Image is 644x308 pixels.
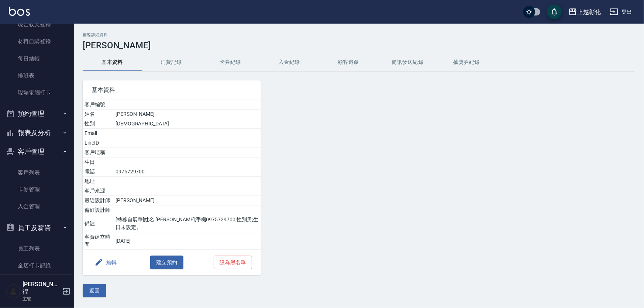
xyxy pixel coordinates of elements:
td: [PERSON_NAME] [114,110,261,119]
td: [DATE] [114,232,261,250]
img: Person [6,284,21,299]
td: 0975729700 [114,167,261,177]
button: 設為黑名單 [214,256,252,269]
td: 性別 [83,119,114,129]
p: 主管 [23,295,60,302]
button: 簡訊發送紀錄 [378,53,437,71]
td: 電話 [83,167,114,177]
td: Email [83,129,114,138]
td: [DEMOGRAPHIC_DATA] [114,119,261,129]
a: 入金管理 [3,198,71,215]
td: 偏好設計師 [83,205,114,215]
a: 現金收支登錄 [3,16,71,33]
td: 客戶來源 [83,186,114,196]
a: 每日結帳 [3,50,71,67]
button: 基本資料 [83,53,142,71]
td: 備註 [83,215,114,232]
button: 預約管理 [3,104,71,123]
h5: [PERSON_NAME]徨 [23,281,60,295]
button: 登出 [607,5,635,19]
button: 報表及分析 [3,123,71,142]
span: 基本資料 [92,86,252,94]
td: [轉移自展華]姓名:[PERSON_NAME];手機0975729700;性別男;生日未設定。 [114,215,261,232]
button: 入金紀錄 [260,53,319,71]
td: 客資建立時間 [83,232,114,250]
button: 消費記錄 [142,53,201,71]
a: 卡券管理 [3,181,71,198]
button: 卡券紀錄 [201,53,260,71]
td: LineID [83,138,114,148]
a: 現場電腦打卡 [3,84,71,101]
div: 上越彰化 [577,7,601,17]
button: 建立預約 [150,256,183,269]
button: 顧客追蹤 [319,53,378,71]
td: 地址 [83,177,114,186]
a: 全店打卡記錄 [3,257,71,274]
td: [PERSON_NAME] [114,196,261,205]
button: 抽獎券紀錄 [437,53,496,71]
a: 材料自購登錄 [3,33,71,50]
button: 上越彰化 [565,4,604,20]
button: 返回 [83,284,106,298]
img: Logo [9,7,30,16]
td: 客戶編號 [83,100,114,110]
h2: 顧客詳細資料 [83,32,635,37]
button: 編輯 [92,256,120,269]
td: 最近設計師 [83,196,114,205]
button: 員工及薪資 [3,218,71,238]
a: 員工列表 [3,240,71,257]
a: 排班表 [3,67,71,84]
button: save [547,4,562,19]
a: 客戶列表 [3,164,71,181]
td: 客戶暱稱 [83,148,114,158]
td: 生日 [83,158,114,167]
button: 客戶管理 [3,142,71,161]
h3: [PERSON_NAME] [83,40,635,51]
td: 姓名 [83,110,114,119]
